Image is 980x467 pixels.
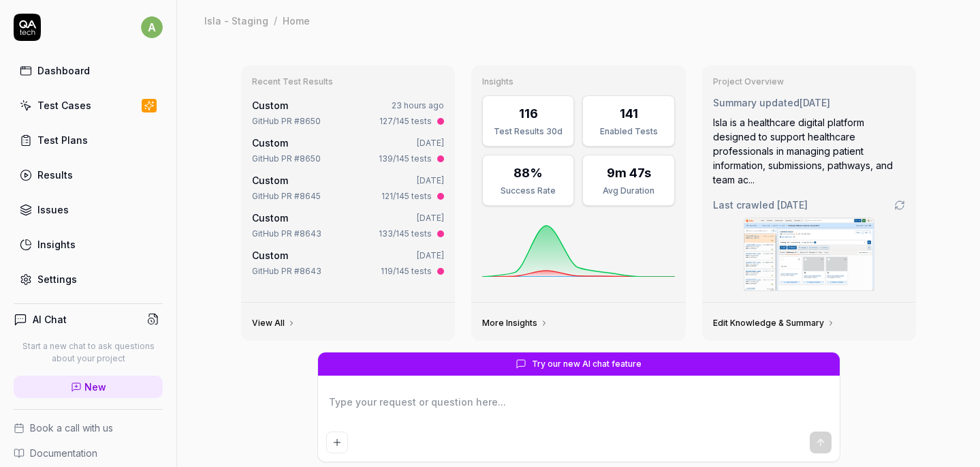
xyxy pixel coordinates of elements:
[14,376,163,398] a: New
[491,185,565,197] div: Success Rate
[141,16,163,38] span: a
[14,421,163,435] a: Book a call with us
[37,202,69,217] div: Issues
[37,133,88,147] div: Test Plans
[252,137,288,149] span: Custom
[252,265,321,277] div: GitHub PR #8643
[283,14,310,27] div: Home
[491,125,565,138] div: Test Results 30d
[417,213,444,223] time: [DATE]
[249,170,447,205] a: Custom[DATE]GitHub PR #8645121/145 tests
[482,318,548,329] a: More Insights
[744,218,874,290] img: Screenshot
[37,98,91,112] div: Test Cases
[417,250,444,260] time: [DATE]
[30,446,97,460] span: Documentation
[326,432,348,453] button: Add attachment
[14,162,163,188] a: Results
[14,340,163,365] p: Start a new chat to ask questions about your project
[37,168,73,182] div: Results
[252,100,288,111] span: Custom
[894,200,905,211] a: Go to crawling settings
[713,76,906,87] h3: Project Overview
[14,92,163,119] a: Test Cases
[33,312,67,327] h4: AI Chat
[379,153,432,165] div: 139/145 tests
[713,318,835,329] a: Edit Knowledge & Summary
[381,265,432,277] div: 119/145 tests
[249,245,447,280] a: Custom[DATE]GitHub PR #8643119/145 tests
[141,14,163,41] button: a
[417,175,444,185] time: [DATE]
[800,97,830,108] time: [DATE]
[252,76,445,87] h3: Recent Test Results
[713,198,808,212] span: Last crawled
[252,318,296,329] a: View All
[252,250,288,261] span: Custom
[249,208,447,243] a: Custom[DATE]GitHub PR #8643133/145 tests
[249,133,447,168] a: Custom[DATE]GitHub PR #8650139/145 tests
[482,76,675,87] h3: Insights
[84,380,106,394] span: New
[252,175,288,186] span: Custom
[591,125,665,138] div: Enabled Tests
[252,153,321,165] div: GitHub PR #8650
[379,228,432,240] div: 133/145 tests
[14,127,163,153] a: Test Plans
[37,272,77,286] div: Settings
[713,97,800,108] span: Summary updated
[204,14,268,27] div: Isla - Staging
[37,63,90,78] div: Dashboard
[591,185,665,197] div: Avg Duration
[379,115,432,127] div: 127/145 tests
[532,358,642,370] span: Try our new AI chat feature
[14,446,163,460] a: Documentation
[392,100,444,110] time: 23 hours ago
[513,164,543,182] div: 88%
[252,212,288,224] span: Custom
[252,115,321,127] div: GitHub PR #8650
[14,57,163,84] a: Dashboard
[14,231,163,258] a: Insights
[607,164,651,182] div: 9m 47s
[777,199,808,211] time: [DATE]
[249,95,447,130] a: Custom23 hours agoGitHub PR #8650127/145 tests
[274,14,277,27] div: /
[620,104,638,123] div: 141
[252,190,321,202] div: GitHub PR #8645
[417,138,444,148] time: [DATE]
[381,190,432,202] div: 121/145 tests
[713,115,906,187] div: Isla is a healthcare digital platform designed to support healthcare professionals in managing pa...
[14,196,163,223] a: Issues
[519,104,538,123] div: 116
[252,228,321,240] div: GitHub PR #8643
[14,266,163,292] a: Settings
[37,237,76,252] div: Insights
[30,421,113,435] span: Book a call with us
